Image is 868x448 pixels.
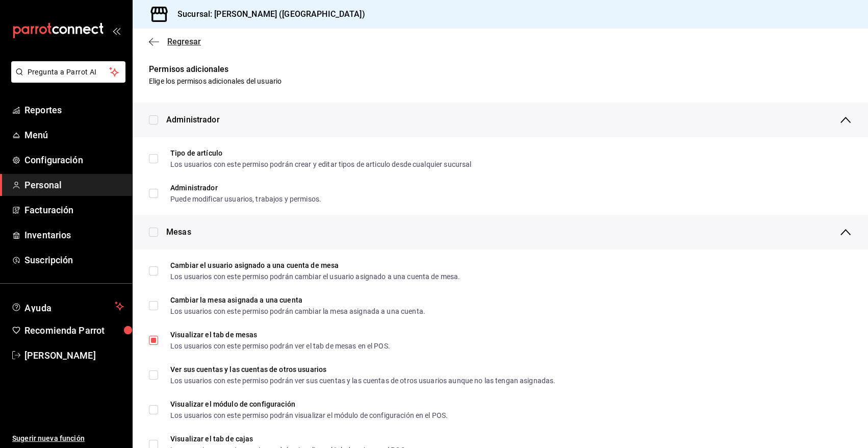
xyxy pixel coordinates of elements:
[24,253,124,267] span: Suscripción
[24,323,124,337] span: Recomienda Parrot
[11,61,125,83] button: Pregunta a Parrot AI
[167,37,201,46] span: Regresar
[170,342,390,350] div: Los usuarios con este permiso podrán ver el tab de mesas en el POS.
[170,308,425,315] div: Los usuarios con este permiso podrán cambiar la mesa asignada a una cuenta.
[149,37,201,46] button: Regresar
[170,412,448,419] div: Los usuarios con este permiso podrán visualizar el módulo de configuración en el POS.
[24,203,124,217] span: Facturación
[170,150,471,157] div: Tipo de artículo
[24,103,124,117] span: Reportes
[170,377,555,384] div: Los usuarios con este permiso podrán ver sus cuentas y las cuentas de otros usuarios aunque no la...
[170,262,460,269] div: Cambiar el usuario asignado a una cuenta de mesa
[170,161,471,168] div: Los usuarios con este permiso podrán crear y editar tipos de articulo desde cualquier sucursal
[170,401,448,408] div: Visualizar el módulo de configuración
[12,433,124,444] span: Sugerir nueva función
[24,300,111,312] span: Ayuda
[133,76,868,86] p: Elige los permisos adicionales del usuario
[133,63,868,76] h6: Permisos adicionales
[7,74,125,85] a: Pregunta a Parrot AI
[24,349,124,362] span: [PERSON_NAME]
[170,331,390,338] div: Visualizar el tab de mesas
[170,273,460,280] div: Los usuarios con este permiso podrán cambiar el usuario asignado a una cuenta de mesa.
[170,366,555,373] div: Ver sus cuentas y las cuentas de otros usuarios
[170,435,407,442] div: Visualizar el tab de cajas
[28,67,110,78] span: Pregunta a Parrot AI
[170,195,321,203] div: Puede modificar usuarios, trabajos y permisos.
[170,184,321,191] div: Administrador
[112,27,120,35] button: open_drawer_menu
[24,153,124,167] span: Configuración
[24,128,124,142] span: Menú
[170,296,425,304] div: Cambiar la mesa asignada a una cuenta
[169,8,365,20] h3: Sucursal: [PERSON_NAME] ([GEOGRAPHIC_DATA])
[166,114,220,126] span: Administrador
[24,178,124,192] span: Personal
[24,228,124,242] span: Inventarios
[166,226,191,238] span: Mesas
